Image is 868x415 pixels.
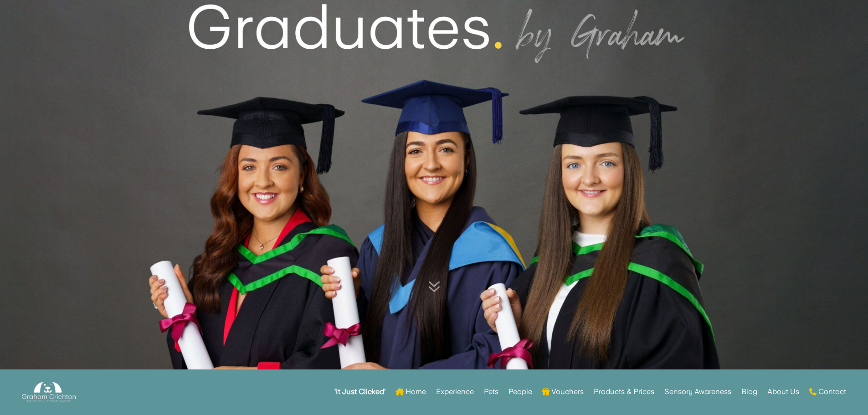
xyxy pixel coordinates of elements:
a: Blog [741,374,757,410]
a: Home [395,374,426,410]
a: Vouchers [542,374,584,410]
a: About Us [767,374,799,410]
img: Graham Crichton Photography Logo - Graham Crichton - Belfast Family & Pet Photography Studio [22,379,76,405]
strong: ‘It Just Clicked’ [334,389,385,395]
a: ‘It Just Clicked’ [334,374,385,410]
a: Products & Prices [594,374,654,410]
a: Pets [484,374,498,410]
a: Sensory Awareness [664,374,731,410]
span: 7 [423,279,446,302]
a: People [508,374,532,410]
a: Contact [809,374,846,410]
a: Experience [436,374,474,410]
